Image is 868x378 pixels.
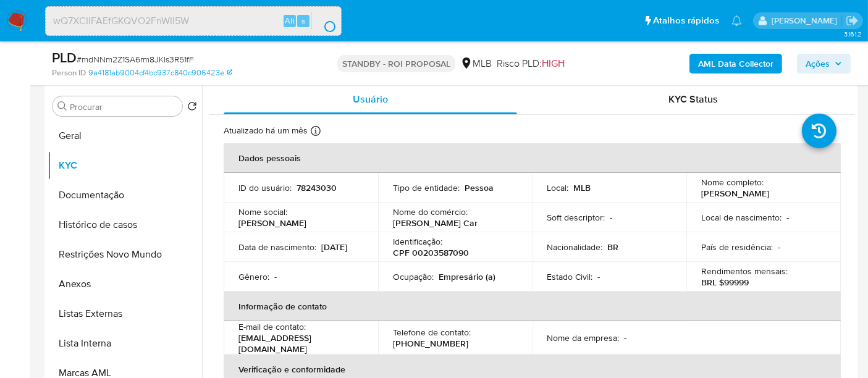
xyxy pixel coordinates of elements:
button: search-icon [311,12,337,30]
p: Nome da empresa : [547,332,620,343]
button: Histórico de casos [48,210,202,240]
input: Pesquise usuários ou casos... [46,13,341,29]
span: s [301,15,305,27]
input: Procurar [70,101,177,112]
p: Nome do comércio : [393,206,468,217]
p: - [610,212,613,223]
p: BR [608,241,619,253]
span: Alt [285,15,295,27]
p: Ocupação : [393,271,434,282]
p: Atualizado há um mês [224,125,308,136]
p: Data de nascimento : [238,241,316,253]
span: Usuário [353,92,388,106]
span: 3.161.2 [844,29,862,39]
p: Telefone de contato : [393,327,471,338]
a: Sair [846,14,859,27]
p: Gênero : [238,271,269,282]
p: Nome social : [238,206,287,217]
button: Procurar [57,101,67,111]
p: Nacionalidade : [547,241,603,253]
th: Informação de contato [224,292,841,321]
p: [PERSON_NAME] [701,188,769,199]
p: Rendimentos mensais : [701,266,788,277]
button: KYC [48,151,202,180]
span: HIGH [542,56,565,70]
p: 78243030 [297,182,337,193]
p: [DATE] [321,241,347,253]
p: MLB [574,182,591,193]
a: Notificações [731,15,742,26]
span: Atalhos rápidos [653,14,719,27]
span: Ações [806,54,830,73]
p: Tipo de entidade : [393,182,460,193]
p: Local : [547,182,569,193]
p: erico.trevizan@mercadopago.com.br [772,15,841,27]
p: Empresário (a) [439,271,495,282]
b: AML Data Collector [698,54,773,73]
b: PLD [52,48,77,67]
p: Soft descriptor : [547,212,605,223]
button: Lista Interna [48,329,202,358]
button: Listas Externas [48,299,202,329]
p: - [598,271,600,282]
button: Geral [48,121,202,151]
button: Restrições Novo Mundo [48,240,202,269]
p: Identificação : [393,236,442,247]
button: AML Data Collector [689,54,782,73]
p: - [786,212,789,223]
button: Ações [797,54,851,73]
p: País de residência : [701,241,773,253]
p: ID do usuário : [238,182,292,193]
span: # mdNNm2Z1SA6rm8JKls3R51fF [77,53,194,65]
div: MLB [460,57,492,70]
p: CPF 00203587090 [393,247,469,258]
button: Retornar ao pedido padrão [187,101,197,115]
p: [EMAIL_ADDRESS][DOMAIN_NAME] [238,332,358,355]
button: Documentação [48,180,202,210]
p: [PHONE_NUMBER] [393,338,468,349]
p: - [274,271,277,282]
a: 9a4181ab9004cf4bc937c840c906423e [88,67,232,78]
p: Pessoa [465,182,494,193]
p: Local de nascimento : [701,212,782,223]
p: - [625,332,627,343]
span: KYC Status [669,92,718,106]
p: BRL $99999 [701,277,749,288]
p: [PERSON_NAME] Car [393,217,478,229]
p: Nome completo : [701,177,764,188]
span: Risco PLD: [497,57,565,70]
th: Dados pessoais [224,143,841,173]
p: STANDBY - ROI PROPOSAL [337,55,455,72]
button: Anexos [48,269,202,299]
p: - [778,241,780,253]
p: Estado Civil : [547,271,593,282]
p: E-mail de contato : [238,321,306,332]
b: Person ID [52,67,86,78]
p: [PERSON_NAME] [238,217,306,229]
